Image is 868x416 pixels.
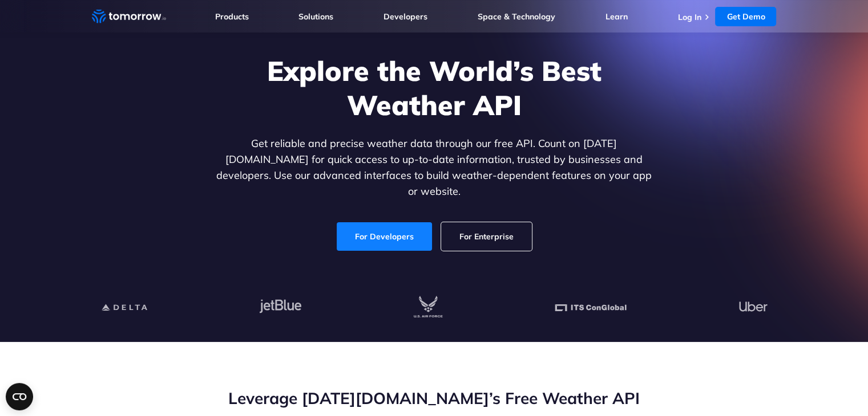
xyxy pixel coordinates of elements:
[92,388,777,409] h2: Leverage [DATE][DOMAIN_NAME]’s Free Weather API
[92,8,166,25] a: Home link
[715,7,776,26] a: Get Demo
[605,11,628,22] a: Learn
[337,222,432,251] a: For Developers
[214,54,655,122] h1: Explore the World’s Best Weather API
[677,12,701,22] a: Log In
[383,11,427,22] a: Developers
[478,11,555,22] a: Space & Technology
[215,11,249,22] a: Products
[6,383,33,410] button: Open CMP widget
[441,222,532,251] a: For Enterprise
[298,11,333,22] a: Solutions
[214,136,655,199] p: Get reliable and precise weather data through our free API. Count on [DATE][DOMAIN_NAME] for quic...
